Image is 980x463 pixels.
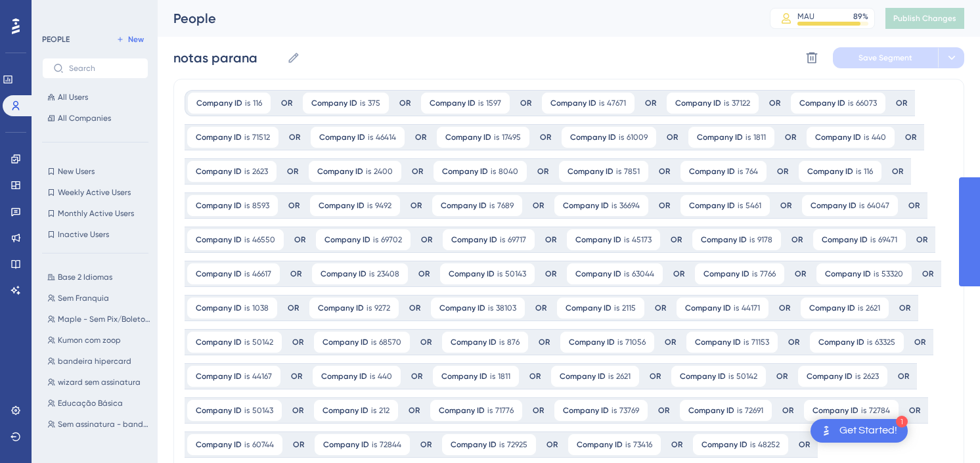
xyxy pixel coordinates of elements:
span: Sem assinatura - bandeira branca com kumon [58,419,151,430]
span: Company ID [807,371,853,382]
span: Company ID [560,371,606,382]
span: is [369,269,374,279]
span: 72691 [745,405,763,416]
span: is [373,234,378,245]
span: 68570 [379,337,401,347]
span: 71512 [252,132,270,143]
div: PEOPLE [42,34,70,45]
button: Publish Changes [885,8,964,29]
span: 60744 [252,439,274,450]
span: Company ID [196,200,242,211]
span: Company ID [196,371,242,382]
div: OR [909,405,920,416]
span: is [749,234,755,245]
span: Publish Changes [893,13,956,24]
button: Educação Básica [42,395,156,411]
span: is [744,337,749,347]
div: OR [533,405,544,416]
span: is [367,303,372,313]
span: Company ID [675,98,721,108]
div: OR [922,269,933,279]
button: bandeira hipercard [42,353,156,369]
div: People [173,9,737,28]
div: OR [673,269,684,279]
span: Company ID [813,405,858,416]
div: Get Started! [839,424,897,438]
span: Company ID [570,132,616,143]
div: OR [667,132,678,143]
div: OR [892,166,903,177]
span: is [855,371,860,382]
span: is [614,303,619,313]
span: Company ID [568,166,613,177]
span: Company ID [811,200,857,211]
span: is [245,98,250,108]
span: Company ID [695,337,741,347]
span: is [624,234,629,245]
div: OR [409,303,420,313]
span: is [488,303,493,313]
span: wizard sem assinatura [58,377,141,387]
span: Company ID [445,132,491,143]
div: OR [288,200,300,211]
span: Company ID [323,439,369,450]
span: is [624,269,629,279]
input: Search [69,64,137,73]
span: 38103 [496,303,516,313]
span: Company ID [697,132,743,143]
span: is [244,371,250,382]
div: OR [539,337,550,347]
span: Company ID [196,439,242,450]
span: 36694 [619,200,640,211]
span: is [728,371,734,382]
span: Company ID [689,200,735,211]
span: 44167 [252,371,272,382]
div: OR [529,371,541,382]
span: is [870,234,876,245]
span: is [244,166,250,177]
span: 1811 [753,132,766,143]
span: is [612,200,617,211]
span: All Companies [58,113,111,123]
span: is [478,98,483,108]
div: OR [791,234,803,245]
span: Maple - Sem Pix/Boleto/Recorrência/Assinatura [58,314,151,324]
button: Save Segment [833,47,938,68]
span: Company ID [196,166,242,177]
span: New Users [58,166,95,177]
span: Company ID [430,98,476,108]
span: is [848,98,853,108]
div: OR [290,269,301,279]
span: Company ID [825,269,871,279]
div: OR [896,98,907,108]
div: OR [288,303,299,313]
div: OR [418,269,430,279]
span: is [244,337,250,347]
span: is [858,303,863,313]
span: Company ID [196,98,242,108]
span: 71776 [495,405,514,416]
span: 63044 [632,269,654,279]
span: 2623 [252,166,268,177]
span: is [244,439,250,450]
span: is [859,200,864,211]
span: is [616,166,621,177]
div: OR [540,132,551,143]
span: 63325 [875,337,895,347]
span: Monthly Active Users [58,208,134,219]
span: 44171 [742,303,760,313]
span: Company ID [569,337,615,347]
span: is [367,200,372,211]
span: 46414 [376,132,396,143]
button: All Companies [42,110,148,126]
span: is [752,269,757,279]
button: Base 2 Idiomas [42,269,156,285]
span: Company ID [799,98,845,108]
span: Company ID [451,234,497,245]
span: Company ID [196,132,242,143]
div: OR [916,234,927,245]
div: OR [287,166,298,177]
span: Company ID [689,166,735,177]
div: OR [671,234,682,245]
span: 764 [746,166,758,177]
